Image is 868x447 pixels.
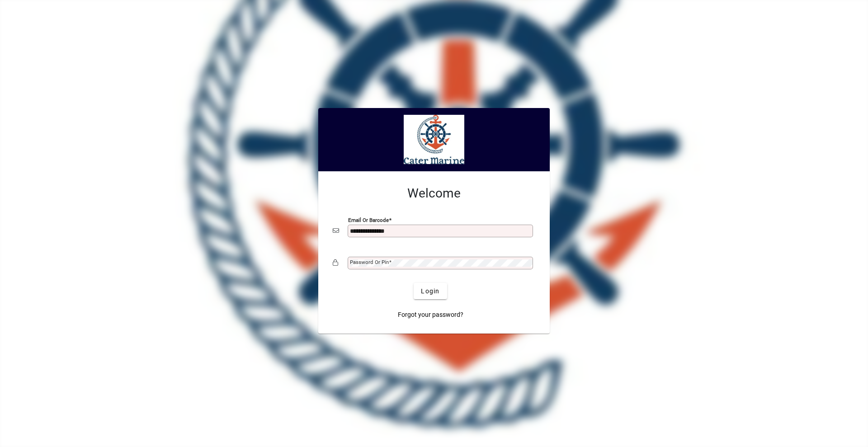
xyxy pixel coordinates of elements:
mat-label: Email or Barcode [348,217,389,223]
span: Login [421,287,439,296]
span: Forgot your password? [398,310,463,320]
button: Login [414,283,447,299]
mat-label: Password or Pin [350,259,389,265]
a: Forgot your password? [394,306,467,323]
h2: Welcome [333,186,535,201]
